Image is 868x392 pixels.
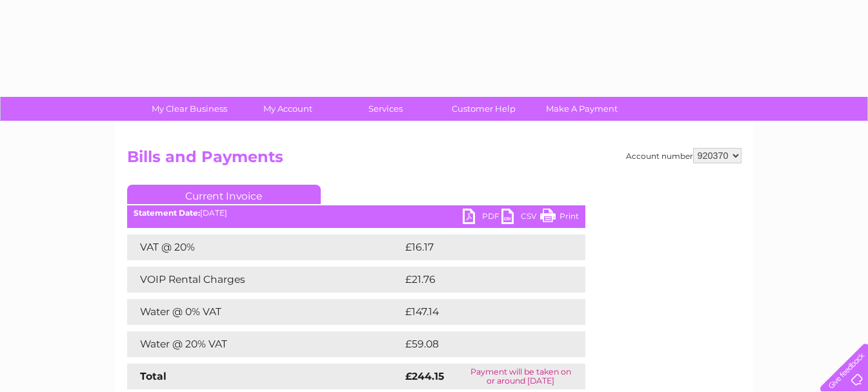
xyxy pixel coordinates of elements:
td: £59.08 [402,331,560,357]
h2: Bills and Payments [127,148,742,172]
td: VOIP Rental Charges [127,267,402,293]
a: Customer Help [430,97,537,121]
a: CSV [501,209,540,227]
strong: Total [140,370,167,382]
a: My Clear Business [136,97,243,121]
td: £16.17 [402,234,557,260]
a: Make A Payment [529,97,635,121]
a: Current Invoice [127,185,321,204]
b: Statement Date: [134,208,200,218]
div: Account number [626,148,742,163]
td: VAT @ 20% [127,234,402,260]
a: Print [540,209,579,227]
td: Water @ 0% VAT [127,299,402,325]
td: Payment will be taken on or around [DATE] [456,364,585,389]
td: £147.14 [402,299,560,325]
td: Water @ 20% VAT [127,331,402,357]
td: £21.76 [402,267,558,293]
a: PDF [463,209,501,227]
a: Services [332,97,439,121]
a: My Account [234,97,341,121]
div: [DATE] [127,209,585,218]
strong: £244.15 [405,370,444,382]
